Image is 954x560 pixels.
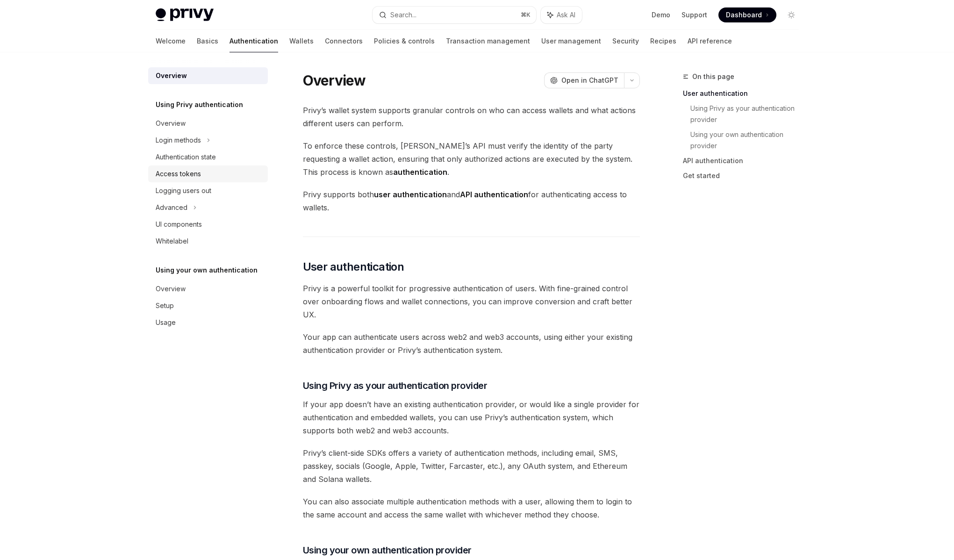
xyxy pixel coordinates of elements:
a: Demo [652,10,670,20]
span: Privy’s client-side SDKs offers a variety of authentication methods, including email, SMS, passke... [303,446,640,486]
span: Open in ChatGPT [561,76,618,85]
span: User authentication [303,259,404,274]
span: Your app can authenticate users across web2 and web3 accounts, using either your existing authent... [303,330,640,357]
strong: authentication [393,167,447,177]
a: Whitelabel [148,233,268,250]
span: Privy is a powerful toolkit for progressive authentication of users. With fine-grained control ov... [303,282,640,321]
span: Privy’s wallet system supports granular controls on who can access wallets and what actions diffe... [303,104,640,130]
a: User management [541,30,601,52]
div: Overview [156,70,187,81]
span: Privy supports both and for authenticating access to wallets. [303,188,640,214]
span: To enforce these controls, [PERSON_NAME]’s API must verify the identity of the party requesting a... [303,139,640,179]
span: You can also associate multiple authentication methods with a user, allowing them to login to the... [303,495,640,521]
a: Overview [148,115,268,132]
a: Dashboard [718,7,776,22]
h1: Overview [303,72,366,89]
a: Access tokens [148,165,268,182]
div: UI components [156,219,202,230]
div: Logging users out [156,185,211,196]
a: Logging users out [148,182,268,199]
span: Using Privy as your authentication provider [303,379,488,392]
a: Overview [148,280,268,297]
a: User authentication [683,86,806,101]
div: Search... [390,9,416,21]
h5: Using your own authentication [156,265,258,276]
a: Security [612,30,639,52]
a: Policies & controls [374,30,435,52]
a: Basics [197,30,218,52]
h5: Using Privy authentication [156,99,243,110]
a: Transaction management [446,30,530,52]
div: Overview [156,283,186,294]
div: Advanced [156,202,187,213]
a: Support [681,10,707,20]
div: Authentication state [156,151,216,163]
span: Using your own authentication provider [303,544,472,557]
button: Toggle dark mode [784,7,799,22]
a: Overview [148,67,268,84]
div: Setup [156,300,174,311]
span: If your app doesn’t have an existing authentication provider, or would like a single provider for... [303,398,640,437]
a: Setup [148,297,268,314]
button: Search...⌘K [373,7,536,23]
span: On this page [692,71,734,82]
button: Open in ChatGPT [544,72,624,88]
div: Whitelabel [156,236,188,247]
a: API reference [688,30,732,52]
a: Using your own authentication provider [690,127,806,153]
button: Ask AI [541,7,582,23]
a: Wallets [289,30,314,52]
a: Authentication state [148,149,268,165]
a: Recipes [650,30,676,52]
a: Welcome [156,30,186,52]
a: Authentication [230,30,278,52]
img: light logo [156,8,214,22]
div: Access tokens [156,168,201,179]
a: UI components [148,216,268,233]
a: Connectors [325,30,363,52]
span: Ask AI [557,10,575,20]
div: Overview [156,118,186,129]
div: Login methods [156,135,201,146]
a: Usage [148,314,268,331]
a: Using Privy as your authentication provider [690,101,806,127]
strong: API authentication [460,190,528,199]
span: Dashboard [726,10,762,20]
a: Get started [683,168,806,183]
span: ⌘ K [521,11,531,19]
div: Usage [156,317,176,328]
strong: user authentication [374,190,447,199]
a: API authentication [683,153,806,168]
